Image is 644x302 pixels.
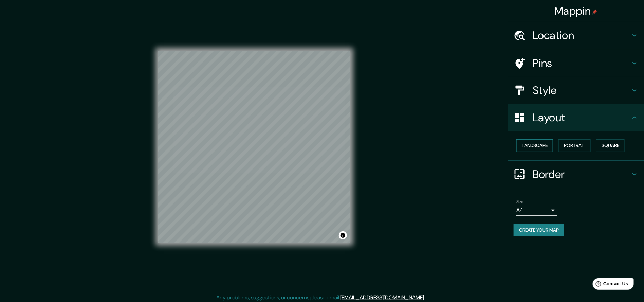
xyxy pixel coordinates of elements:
button: Landscape [516,139,553,152]
button: Create your map [514,224,564,236]
div: . [426,294,428,302]
div: Border [508,161,644,188]
a: [EMAIL_ADDRESS][DOMAIN_NAME] [341,294,424,301]
iframe: Help widget launcher [584,276,637,295]
p: Any problems, suggestions, or concerns please email . [217,294,425,302]
h4: Mappin [555,4,598,18]
button: Toggle attribution [339,231,347,239]
button: Portrait [558,139,591,152]
div: A4 [516,205,557,216]
h4: Pins [533,56,630,70]
img: pin-icon.png [592,9,597,15]
div: Pins [508,50,644,77]
canvas: Map [158,51,350,243]
label: Size [516,199,523,205]
h4: Border [533,167,630,181]
h4: Layout [533,111,630,124]
div: Layout [508,104,644,131]
h4: Style [533,84,630,97]
button: Square [596,139,625,152]
h4: Location [533,29,630,42]
div: Style [508,77,644,104]
div: . [425,294,426,302]
div: Location [508,22,644,49]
